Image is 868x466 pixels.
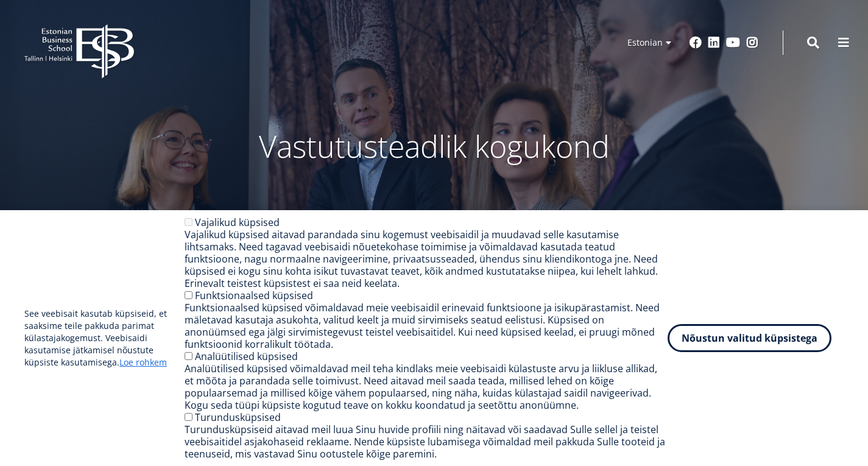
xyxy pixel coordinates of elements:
[746,37,758,49] a: Instagram
[195,350,298,363] label: Analüütilised küpsised
[185,302,668,350] div: Funktsionaalsed küpsised võimaldavad meie veebisaidil erinevaid funktsioone ja isikupärastamist. ...
[195,216,280,229] label: Vajalikud küpsised
[111,128,757,164] p: Vastutusteadlik kogukond
[185,228,668,289] div: Vajalikud küpsised aitavad parandada sinu kogemust veebisaidil ja muudavad selle kasutamise lihts...
[195,289,313,302] label: Funktsionaalsed küpsised
[668,324,831,352] button: Nõustun valitud küpsistega
[726,37,740,49] a: Youtube
[708,37,720,49] a: Linkedin
[195,411,281,424] label: Turundusküpsised
[24,308,185,369] p: See veebisait kasutab küpsiseid, et saaksime teile pakkuda parimat külastajakogemust. Veebisaidi ...
[185,362,668,411] div: Analüütilised küpsised võimaldavad meil teha kindlaks meie veebisaidi külastuste arvu ja liikluse...
[119,356,167,369] a: Loe rohkem
[185,423,668,460] div: Turundusküpsiseid aitavad meil luua Sinu huvide profiili ning näitavad või saadavad Sulle sellel ...
[690,37,702,49] a: Facebook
